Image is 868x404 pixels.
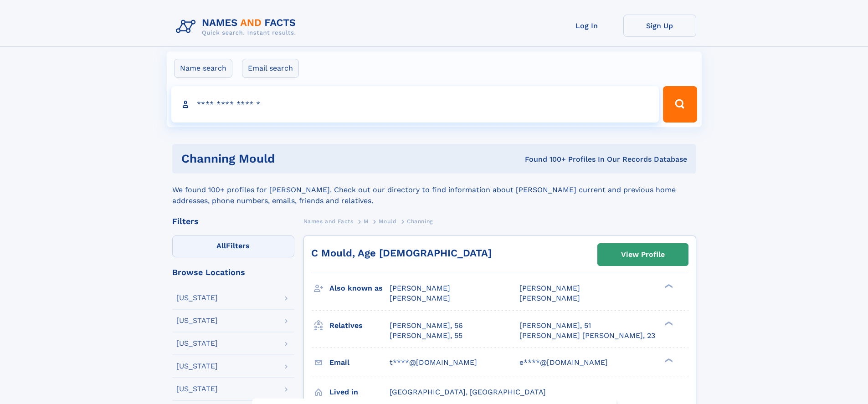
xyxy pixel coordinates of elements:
[329,384,390,400] h3: Lived in
[172,174,696,206] div: We found 100+ profiles for [PERSON_NAME]. Check out our directory to find information about [PERS...
[329,318,390,333] h3: Relatives
[390,294,450,302] span: [PERSON_NAME]
[303,215,354,227] a: Names and Facts
[519,294,580,302] span: [PERSON_NAME]
[519,284,580,292] span: [PERSON_NAME]
[400,154,687,164] div: Found 100+ Profiles In Our Records Database
[519,331,655,341] a: [PERSON_NAME] [PERSON_NAME], 23
[176,363,218,370] div: [US_STATE]
[407,218,433,225] span: Channing
[172,15,303,39] img: Logo Names and Facts
[172,268,294,276] div: Browse Locations
[172,217,294,225] div: Filters
[663,320,673,326] div: ❯
[216,241,226,250] span: All
[364,215,369,227] a: M
[663,357,673,363] div: ❯
[364,218,369,225] span: M
[390,284,450,292] span: [PERSON_NAME]
[390,321,463,331] a: [PERSON_NAME], 56
[390,331,462,341] a: [PERSON_NAME], 55
[379,218,396,225] span: Mould
[621,244,665,265] div: View Profile
[598,244,688,266] a: View Profile
[329,281,390,296] h3: Also known as
[172,235,294,257] label: Filters
[176,340,218,347] div: [US_STATE]
[390,388,546,396] span: [GEOGRAPHIC_DATA], [GEOGRAPHIC_DATA]
[623,15,696,37] a: Sign Up
[329,355,390,370] h3: Email
[176,317,218,324] div: [US_STATE]
[171,86,659,123] input: search input
[174,59,232,78] label: Name search
[550,15,623,37] a: Log In
[176,294,218,302] div: [US_STATE]
[663,86,697,123] button: Search Button
[379,215,396,227] a: Mould
[311,247,492,259] a: C Mould, Age [DEMOGRAPHIC_DATA]
[242,59,299,78] label: Email search
[181,153,400,164] h1: Channing Mould
[663,283,673,289] div: ❯
[519,321,591,331] a: [PERSON_NAME], 51
[176,385,218,393] div: [US_STATE]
